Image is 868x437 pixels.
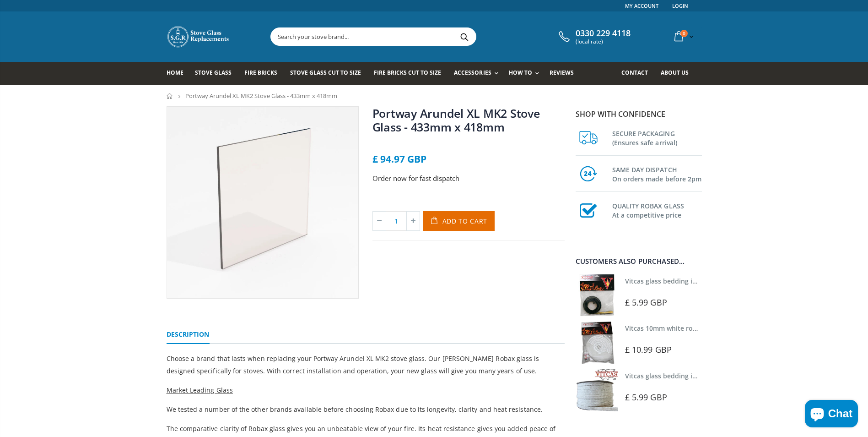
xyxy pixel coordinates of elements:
a: Fire Bricks Cut To Size [374,62,448,85]
a: Vitcas 10mm white rope kit - includes rope seal and glue! [625,324,804,333]
a: Description [167,326,210,344]
p: Shop with confidence [576,109,702,120]
span: Contact [621,69,648,76]
span: £ 5.99 GBP [625,392,667,403]
a: Fire Bricks [244,62,284,85]
span: Portway Arundel XL MK2 Stove Glass - 433mm x 418mm [185,92,337,100]
a: Contact [621,62,655,85]
span: £ 5.99 GBP [625,297,667,308]
span: 0330 229 4118 [576,28,631,38]
span: Accessories [454,69,491,76]
span: How To [509,69,532,76]
span: (local rate) [576,38,631,45]
button: Add to Cart [423,211,495,231]
a: 0330 229 4118 (local rate) [556,28,631,45]
img: Vitcas stove glass bedding in tape [576,274,618,317]
span: About us [661,69,689,76]
span: £ 94.97 GBP [372,153,426,165]
span: Reviews [550,69,574,76]
span: Choose a brand that lasts when replacing your Portway Arundel XL MK2 stove glass. Our [PERSON_NAM... [167,354,539,375]
a: Home [167,62,190,85]
img: Portway_Arundel_XL_MK2_Stove_Glass_800x_crop_center.webp [167,107,358,298]
span: Add to Cart [442,217,488,225]
input: Search your stove brand... [271,28,578,45]
span: Fire Bricks [244,69,277,76]
h3: SECURE PACKAGING (Ensures safe arrival) [612,127,702,147]
img: Vitcas white rope, glue and gloves kit 10mm [576,321,618,364]
button: Search [454,28,475,45]
a: Vitcas glass bedding in tape - 2mm x 10mm x 2 meters [625,277,796,285]
a: Accessories [454,62,502,85]
span: Market Leading Glass [167,386,233,394]
a: Stove Glass Cut To Size [290,62,368,85]
div: Customers also purchased... [576,258,702,265]
a: Reviews [550,62,581,85]
span: Stove Glass Cut To Size [290,69,361,76]
a: 0 [671,27,695,45]
span: Fire Bricks Cut To Size [374,69,441,76]
inbox-online-store-chat: Shopify online store chat [802,400,861,430]
a: Stove Glass [195,62,238,85]
span: 0 [680,30,688,37]
a: Portway Arundel XL MK2 Stove Glass - 433mm x 418mm [372,105,540,135]
a: How To [509,62,544,85]
span: Stove Glass [195,69,232,76]
a: About us [661,62,695,85]
span: We tested a number of the other brands available before choosing Robax due to its longevity, clar... [167,405,543,414]
h3: QUALITY ROBAX GLASS At a competitive price [612,200,702,220]
span: Home [167,69,183,76]
h3: SAME DAY DISPATCH On orders made before 2pm [612,164,702,184]
span: £ 10.99 GBP [625,344,672,355]
a: Home [167,93,173,99]
img: Vitcas stove glass bedding in tape [576,369,618,411]
a: Vitcas glass bedding in tape - 2mm x 15mm x 2 meters (White) [625,371,819,380]
img: Stove Glass Replacement [167,25,231,48]
p: Order now for fast dispatch [372,173,565,184]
